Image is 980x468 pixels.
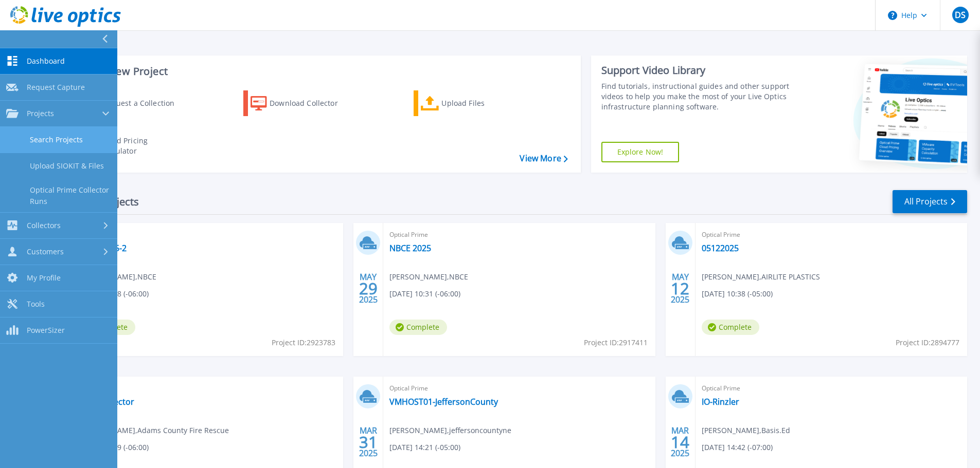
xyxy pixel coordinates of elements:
div: Support Video Library [601,64,793,77]
a: Download Collector [243,90,358,116]
span: My Profile [27,273,61,283]
span: Project ID: 2923783 [272,337,335,348]
span: [DATE] 10:38 (-05:00) [702,288,773,299]
div: Cloud Pricing Calculator [101,136,183,156]
span: [PERSON_NAME] , AIRLITE PLASTICS [702,271,820,283]
a: All Projects [893,190,967,213]
span: Optical Prime [78,229,337,240]
span: Optical Prime [389,229,649,240]
span: Project ID: 2894777 [896,337,959,348]
span: 14 [671,438,689,446]
div: MAY 2025 [359,270,378,307]
a: Request a Collection [73,90,188,116]
span: Optical Prime [702,383,961,394]
span: PowerSizer [27,326,65,335]
div: MAY 2025 [670,270,690,307]
a: Upload Files [414,90,528,116]
span: [DATE] 14:42 (-07:00) [702,442,773,453]
a: NBCE 2025 [389,243,431,253]
div: MAR 2025 [359,423,378,461]
span: 31 [359,438,378,446]
span: [DATE] 14:21 (-05:00) [389,442,460,453]
span: [DATE] 10:31 (-06:00) [389,288,460,299]
div: Upload Files [441,93,524,114]
span: Complete [389,320,447,335]
span: DS [955,11,966,19]
span: Request Capture [27,83,85,92]
a: IO-Rinzler [702,397,739,407]
span: Customers [27,247,64,256]
span: Projects [27,109,54,118]
a: Explore Now! [601,142,680,162]
span: Optical Prime [702,229,961,240]
span: [PERSON_NAME] , Basis.Ed [702,425,790,436]
span: Collectors [27,221,61,230]
span: Tools [27,299,45,309]
div: Find tutorials, instructional guides and other support videos to help you make the most of your L... [601,81,793,112]
span: [PERSON_NAME] , NBCE [389,271,468,283]
div: Download Collector [270,93,352,114]
span: Optical Prime [389,383,649,394]
span: 12 [671,284,689,293]
span: Project ID: 2917411 [584,337,648,348]
span: Optical Prime [78,383,337,394]
a: 05122025 [702,243,739,253]
a: Cloud Pricing Calculator [73,133,188,159]
h3: Start a New Project [73,66,567,77]
div: Request a Collection [102,93,185,114]
span: 29 [359,284,378,293]
span: [PERSON_NAME] , jeffersoncountyne [389,425,511,436]
span: Complete [702,320,759,335]
span: Dashboard [27,57,65,66]
div: MAR 2025 [670,423,690,461]
a: VMHOST01-JeffersonCounty [389,397,498,407]
span: [PERSON_NAME] , Adams County Fire Rescue [78,425,229,436]
a: View More [520,154,567,163]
